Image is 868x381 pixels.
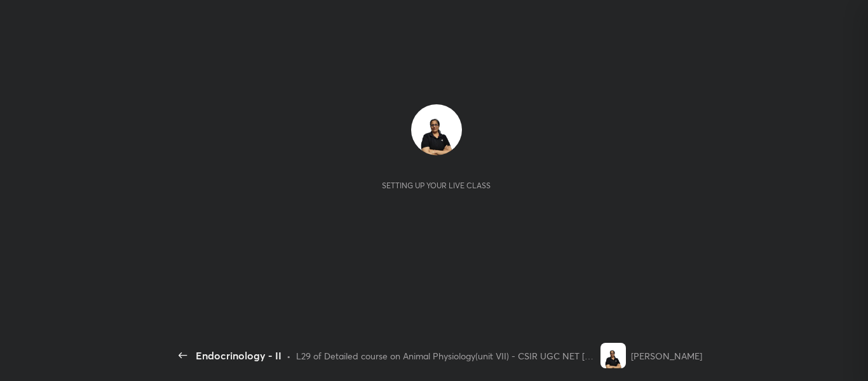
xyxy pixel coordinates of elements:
div: [PERSON_NAME] [631,349,702,363]
div: L29 of Detailed course on Animal Physiology(unit VII) - CSIR UGC NET [DATE] [296,349,595,363]
img: a1ea09021660488db1bc71b5356ddf31.jpg [411,104,462,155]
div: • [287,349,291,363]
div: Endocrinology - II [196,348,281,363]
img: a1ea09021660488db1bc71b5356ddf31.jpg [600,343,626,368]
div: Setting up your live class [382,181,491,190]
